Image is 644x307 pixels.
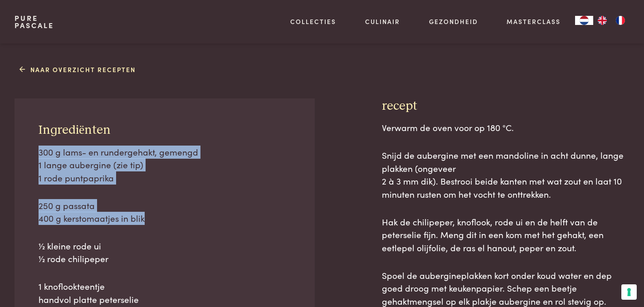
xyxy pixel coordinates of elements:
[429,17,478,26] a: Gezondheid
[39,280,105,292] span: 1 knoflookteentje
[290,17,336,26] a: Collecties
[39,239,101,252] span: 1⁄2 kleine rode ui
[382,175,622,200] span: 2 à 3 mm dik). Bestrooi beide kanten met wat zout en laat 10 minuten rusten om het vocht te ontt...
[39,212,145,224] span: 400 g kerstomaatjes in blik
[507,17,561,26] a: Masterclass
[621,284,637,300] button: Uw voorkeuren voor toestemming voor trackingtechnologieën
[365,17,400,26] a: Culinair
[593,16,611,25] a: EN
[382,215,604,253] span: Hak de chilipeper, knoflook, rode ui en de helft van de peterselie fijn. Meng dit in een kom met ...
[382,269,612,307] span: Spoel de aubergineplakken kort onder koud water en dep goed droog met keukenpapier. Schep een bee...
[39,293,139,305] span: handvol platte peterselie
[15,15,54,29] a: PurePascale
[39,171,114,184] span: 1 rode puntpaprika
[593,16,629,25] ul: Language list
[611,16,629,25] a: FR
[575,16,593,25] a: NL
[382,149,624,174] span: Snijd de aubergine met een mandoline in acht dunne, lange plakken (ongeveer
[20,65,136,74] a: Naar overzicht recepten
[39,146,198,158] span: 300 g lams- en rundergehakt, gemengd
[39,158,143,171] span: 1 lange aubergine (zie tip)
[382,121,514,133] span: Verwarm de oven voor op 180 °C.
[39,124,111,136] span: Ingrediënten
[575,16,593,25] div: Language
[39,252,108,264] span: 1⁄2 rode chilipeper
[575,16,629,25] aside: Language selected: Nederlands
[39,199,95,211] span: 250 g passata
[382,98,630,114] h3: recept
